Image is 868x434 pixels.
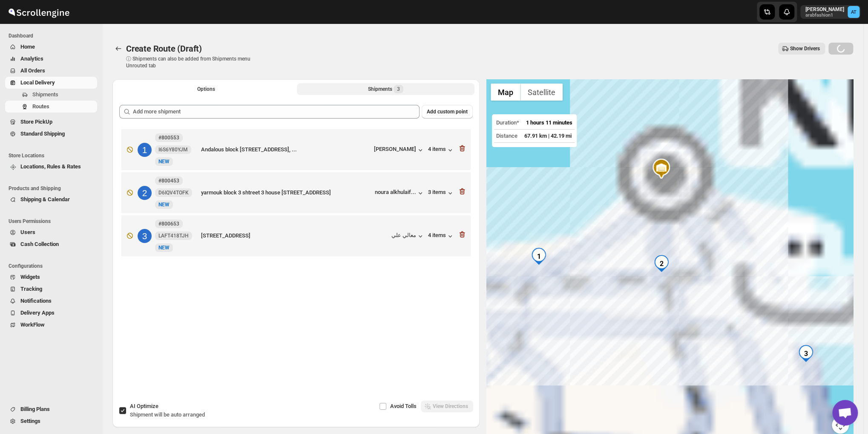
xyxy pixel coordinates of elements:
span: Settings [20,418,40,424]
span: Analytics [20,55,43,62]
button: Selected Shipments [297,83,474,95]
button: Widgets [5,271,97,283]
button: Analytics [5,53,97,65]
div: 1 [138,143,152,157]
button: [PERSON_NAME] [374,146,425,154]
div: noura alkhulaif... [375,189,416,195]
button: Delivery Apps [5,307,97,319]
span: 1 hours 11 minutes [526,119,572,126]
button: User menu [800,5,860,19]
div: Shipments [368,85,403,93]
button: 4 items [428,232,454,240]
div: Andalous block [STREET_ADDRESS], ... [201,145,371,154]
div: yarmouk block 3 shtreet 3 house [STREET_ADDRESS] [201,188,371,197]
span: Locations, Rules & Rates [20,163,81,170]
span: Home [20,43,35,50]
div: 3 [138,229,152,243]
span: WorkFlow [20,321,45,328]
b: #800553 [158,135,179,141]
span: Delivery Apps [20,310,55,316]
span: Shipments [32,91,58,98]
span: NEW [158,202,170,208]
text: AT [851,9,857,15]
p: arabfashion1 [805,13,844,18]
button: 3 items [428,189,454,197]
span: NEW [158,245,170,251]
a: Open chat [832,400,858,425]
p: ⓘ Shipments can also be added from Shipments menu Unrouted tab [126,55,260,69]
button: Show Drivers [778,43,825,55]
span: Routes [32,103,49,110]
span: NEW [158,159,170,165]
span: Add custom point [427,108,468,115]
span: Users [20,229,35,235]
button: All Route Options [118,83,295,95]
button: Show street map [491,84,520,101]
button: Map camera controls [832,417,849,434]
span: Billing Plans [20,406,50,412]
button: Home [5,41,97,53]
button: Billing Plans [5,403,97,415]
span: Users Permissions [9,218,98,225]
span: Configurations [9,263,98,269]
div: [STREET_ADDRESS] [201,231,388,240]
span: Products and Shipping [9,185,98,192]
button: Notifications [5,295,97,307]
button: 4 items [428,146,454,154]
button: Tracking [5,283,97,295]
button: Shipments [5,89,97,101]
span: Shipping & Calendar [20,196,70,203]
div: 1 [530,248,547,265]
input: Add more shipment [133,105,420,119]
span: Dashboard [9,32,98,39]
b: #800453 [158,178,179,184]
button: Locations, Rules & Rates [5,161,97,173]
button: noura alkhulaif... [375,189,425,197]
span: Options [197,86,215,93]
span: Store Locations [9,152,98,159]
span: Duration* [496,119,519,126]
span: Tracking [20,286,42,292]
p: [PERSON_NAME] [805,6,844,13]
button: Shipping & Calendar [5,194,97,205]
div: Selected Shipments [112,98,480,382]
span: Avoid Tolls [390,403,417,409]
span: AI Optimize [130,403,158,409]
span: Notifications [20,298,52,304]
button: Users [5,226,97,238]
div: 3 [797,345,814,362]
span: Local Delivery [20,79,55,86]
span: Widgets [20,274,40,280]
b: #800653 [158,221,179,227]
img: ScrollEngine [7,1,71,23]
span: Create Route (Draft) [126,43,202,54]
button: Cash Collection [5,238,97,250]
span: Standard Shipping [20,130,65,137]
span: I6S6Y80YJM [158,146,188,153]
button: All Orders [5,65,97,77]
button: Show satellite imagery [520,84,563,101]
span: All Orders [20,67,45,74]
span: Show Drivers [790,45,820,52]
span: LAFT418TJH [158,232,189,239]
div: 2 [138,186,152,200]
span: Distance [496,133,517,139]
button: Settings [5,415,97,427]
button: Add custom point [422,105,473,119]
span: Cash Collection [20,241,59,247]
span: Shipment will be auto arranged [130,411,205,418]
span: D6IQV4TOFK [158,189,189,196]
button: Routes [112,43,124,55]
span: Aziz Taher [848,6,859,18]
span: Store PickUp [20,119,52,125]
button: Routes [5,101,97,113]
span: 3 [397,86,400,93]
button: معالي علي [391,232,425,240]
span: 67.91 km | 42.19 mi [524,133,572,139]
button: WorkFlow [5,319,97,331]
